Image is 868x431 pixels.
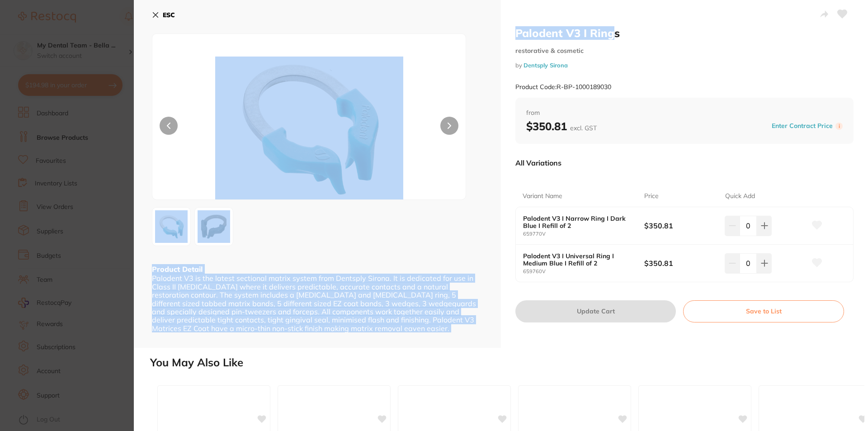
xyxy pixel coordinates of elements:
small: Product Code: R-BP-1000189030 [515,83,611,91]
h2: You May Also Like [150,356,864,369]
p: All Variations [515,158,561,167]
b: Palodent V3 I Narrow Ring I Dark Blue I Refill of 2 [523,215,632,229]
img: ODEucG5n [155,210,188,243]
p: Variant Name [523,192,562,201]
span: from [526,109,843,118]
b: $350.81 [526,119,597,133]
b: $350.81 [644,221,717,231]
h2: Palodent V3 I Rings [515,26,854,40]
b: ESC [163,11,175,19]
button: Enter Contract Price [769,122,835,130]
b: Palodent V3 I Universal Ring I Medium Blue I Refill of 2 [523,252,632,267]
span: excl. GST [570,124,597,132]
button: ESC [152,7,175,23]
b: $350.81 [644,258,717,268]
a: Dentsply Sirona [524,62,568,69]
p: Price [644,192,659,201]
div: Palodent V3 is the latest sectional matrix system from Dentsply Sirona. It is dedicated for use i... [152,274,483,332]
small: 659770V [523,231,644,237]
small: 659760V [523,269,644,275]
b: Product Detail [152,265,203,274]
label: i [835,123,843,130]
small: restorative & cosmetic [515,47,854,55]
button: Update Cart [515,300,676,322]
button: Save to List [683,300,844,322]
p: Quick Add [725,192,755,201]
img: Zw [198,210,230,243]
img: ODEucG5n [215,57,403,199]
small: by [515,62,854,69]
